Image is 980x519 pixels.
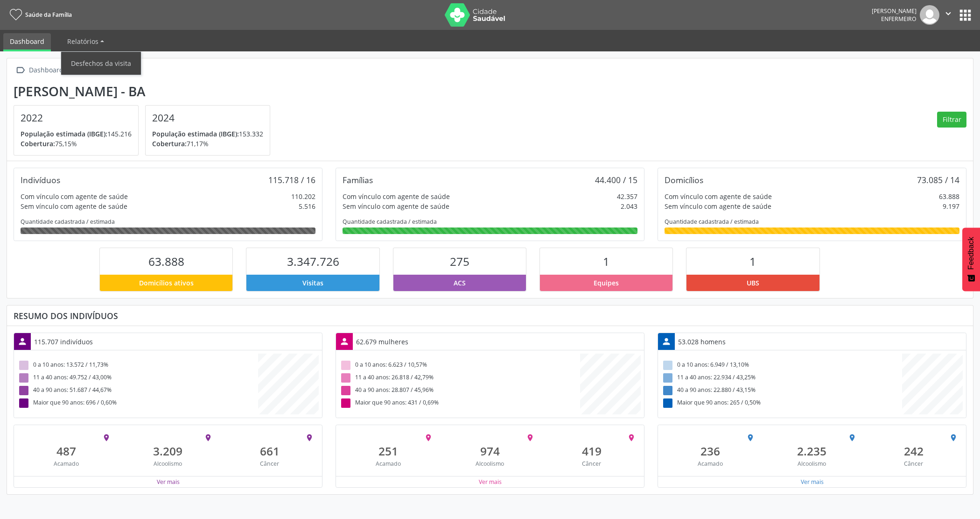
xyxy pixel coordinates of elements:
[124,460,212,468] div: Alcoolismo
[7,7,72,22] a: Saúde da Família
[967,237,975,270] span: Feedback
[665,192,772,201] div: Com vínculo com agente de saúde
[22,444,111,458] div: 487
[139,278,194,288] span: Domicílios ativos
[666,444,755,458] div: 236
[800,477,824,486] button: Ver mais
[446,460,534,468] div: Alcoolismo
[17,397,258,409] div: Maior que 90 anos: 696 / 0,60%
[339,336,350,347] i: person
[14,64,65,77] a:  Dashboard
[21,112,132,124] h4: 2022
[21,129,132,139] p: 145.216
[21,192,128,201] div: Com vínculo com agente de saúde
[949,434,958,442] i: place
[920,5,939,25] img: img
[943,8,953,19] i: 
[749,254,756,269] span: 1
[661,397,902,409] div: Maior que 90 anos: 265 / 0,50%
[67,37,98,46] span: Relatórios
[869,460,958,468] div: Câncer
[768,460,856,468] div: Alcoolismo
[547,444,636,458] div: 419
[939,5,957,25] button: 
[21,139,55,148] span: Cobertura:
[617,192,637,201] div: 42.357
[124,444,212,458] div: 3.209
[665,218,959,226] div: Quantidade cadastrada / estimada
[61,33,111,50] a: Relatórios
[61,51,141,75] ul: Relatórios
[17,384,258,397] div: 40 a 90 anos: 51.687 / 44,67%
[21,218,315,226] div: Quantidade cadastrada / estimada
[595,175,637,185] div: 44.400 / 15
[665,201,771,211] div: Sem vínculo com agente de saúde
[962,228,980,291] button: Feedback - Mostrar pesquisa
[17,371,258,384] div: 11 a 40 anos: 49.752 / 43,00%
[21,175,60,185] div: Indivíduos
[25,11,72,19] span: Saúde da Família
[343,201,449,211] div: Sem vínculo com agente de saúde
[957,7,973,23] button: apps
[424,434,433,442] i: place
[152,129,263,139] p: 153.332
[621,201,637,211] div: 2.043
[152,139,187,148] span: Cobertura:
[881,15,917,23] span: Enfermeiro
[31,334,96,350] div: 115.707 indivíduos
[446,444,534,458] div: 974
[665,175,703,185] div: Domicílios
[305,434,314,442] i: place
[152,129,239,138] span: População estimada (IBGE):
[917,175,959,185] div: 73.085 / 14
[454,278,466,288] span: ACS
[204,434,212,442] i: place
[17,336,28,347] i: person
[14,311,966,321] div: Resumo dos indivíduos
[627,434,636,442] i: place
[675,334,729,350] div: 53.028 homens
[17,359,258,371] div: 0 a 10 anos: 13.572 / 11,73%
[339,371,580,384] div: 11 a 40 anos: 26.818 / 42,79%
[768,444,856,458] div: 2.235
[343,192,450,201] div: Com vínculo com agente de saúde
[747,278,759,288] span: UBS
[666,460,755,468] div: Acamado
[353,334,412,350] div: 62.679 mulheres
[268,175,315,185] div: 115.718 / 16
[3,33,51,51] a: Dashboard
[291,192,315,201] div: 110.202
[603,254,609,269] span: 1
[872,7,917,15] div: [PERSON_NAME]
[939,192,959,201] div: 63.888
[299,201,315,211] div: 5.516
[225,460,314,468] div: Câncer
[22,460,111,468] div: Acamado
[661,371,902,384] div: 11 a 40 anos: 22.934 / 43,25%
[339,397,580,409] div: Maior que 90 anos: 431 / 0,69%
[848,434,856,442] i: place
[746,434,755,442] i: place
[343,218,637,226] div: Quantidade cadastrada / estimada
[478,477,502,486] button: Ver mais
[152,112,263,124] h4: 2024
[287,254,339,269] span: 3.347.726
[594,278,619,288] span: Equipes
[302,278,323,288] span: Visitas
[339,384,580,397] div: 40 a 90 anos: 28.807 / 45,96%
[943,201,959,211] div: 9.197
[225,444,314,458] div: 661
[148,254,184,269] span: 63.888
[526,434,534,442] i: place
[661,359,902,371] div: 0 a 10 anos: 6.949 / 13,10%
[27,64,65,77] div: Dashboard
[14,84,277,99] div: [PERSON_NAME] - BA
[14,64,27,77] i: 
[344,460,433,468] div: Acamado
[547,460,636,468] div: Câncer
[343,175,373,185] div: Famílias
[937,112,966,128] button: Filtrar
[869,444,958,458] div: 242
[102,434,111,442] i: place
[450,254,469,269] span: 275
